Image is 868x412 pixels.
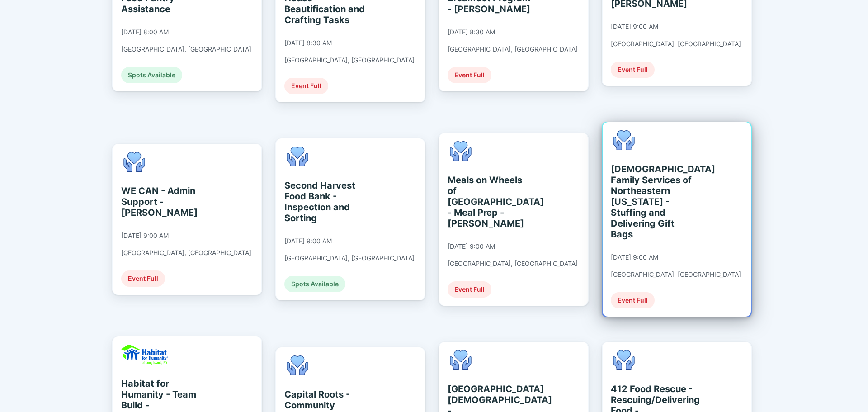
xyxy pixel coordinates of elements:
[611,62,655,78] div: Event Full
[448,175,530,229] div: Meals on Wheels of [GEOGRAPHIC_DATA] - Meal Prep - [PERSON_NAME]
[121,270,165,287] div: Event Full
[284,276,345,292] div: Spots Available
[611,253,658,261] div: [DATE] 9:00 AM
[448,281,491,298] div: Event Full
[611,292,655,308] div: Event Full
[284,237,332,245] div: [DATE] 9:00 AM
[448,67,491,83] div: Event Full
[448,45,578,53] div: [GEOGRAPHIC_DATA], [GEOGRAPHIC_DATA]
[448,28,495,36] div: [DATE] 8:30 AM
[611,40,741,48] div: [GEOGRAPHIC_DATA], [GEOGRAPHIC_DATA]
[448,260,578,268] div: [GEOGRAPHIC_DATA], [GEOGRAPHIC_DATA]
[448,242,495,251] div: [DATE] 9:00 AM
[611,164,693,240] div: [DEMOGRAPHIC_DATA] Family Services of Northeastern [US_STATE] - Stuffing and Delivering Gift Bags
[121,67,182,83] div: Spots Available
[121,249,251,257] div: [GEOGRAPHIC_DATA], [GEOGRAPHIC_DATA]
[121,45,251,53] div: [GEOGRAPHIC_DATA], [GEOGRAPHIC_DATA]
[121,185,204,218] div: WE CAN - Admin Support - [PERSON_NAME]
[284,78,328,94] div: Event Full
[284,254,415,262] div: [GEOGRAPHIC_DATA], [GEOGRAPHIC_DATA]
[284,180,367,223] div: Second Harvest Food Bank - Inspection and Sorting
[611,23,658,31] div: [DATE] 9:00 AM
[284,56,415,64] div: [GEOGRAPHIC_DATA], [GEOGRAPHIC_DATA]
[611,270,741,279] div: [GEOGRAPHIC_DATA], [GEOGRAPHIC_DATA]
[121,232,169,240] div: [DATE] 9:00 AM
[121,28,169,36] div: [DATE] 8:00 AM
[284,39,332,47] div: [DATE] 8:30 AM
